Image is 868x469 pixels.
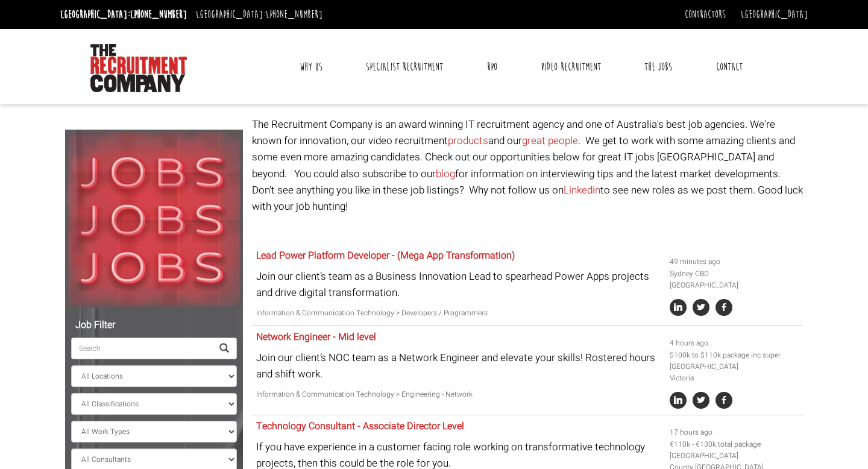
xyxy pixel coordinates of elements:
[71,338,212,359] input: Search
[252,116,804,215] p: The Recruitment Company is an award winning IT recruitment agency and one of Australia's best job...
[707,52,752,82] a: Contact
[266,8,322,21] a: [PHONE_NUMBER]
[291,52,332,82] a: Why Us
[130,8,187,21] a: [PHONE_NUMBER]
[256,248,515,263] a: Lead Power Platform Developer - (Mega App Transformation)
[685,8,726,21] a: Contractors
[522,133,578,148] a: great people
[71,320,237,331] h5: Job Filter
[564,183,600,198] a: Linkedin
[90,44,187,92] img: The Recruitment Company
[670,256,799,268] li: 49 minutes ago
[635,52,681,82] a: The Jobs
[448,133,488,148] a: products
[57,5,190,24] li: [GEOGRAPHIC_DATA]:
[357,52,452,82] a: Specialist Recruitment
[436,166,455,181] a: blog
[741,8,808,21] a: [GEOGRAPHIC_DATA]
[532,52,610,82] a: Video Recruitment
[193,5,325,24] li: [GEOGRAPHIC_DATA]:
[478,52,506,82] a: RPO
[65,130,243,307] img: Jobs, Jobs, Jobs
